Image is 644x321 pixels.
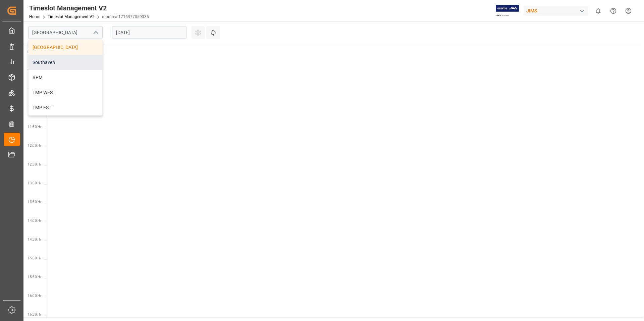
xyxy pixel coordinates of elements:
[29,40,102,55] div: [GEOGRAPHIC_DATA]
[28,106,41,110] span: 11:00 Hr
[28,294,41,298] span: 16:00 Hr
[29,55,102,70] div: Southaven
[48,14,95,19] a: Timeslot Management V2
[28,50,41,54] span: 09:30 Hr
[28,256,41,260] span: 15:00 Hr
[29,3,149,13] div: Timeslot Management V2
[28,87,41,91] span: 10:30 Hr
[28,219,41,222] span: 14:00 Hr
[606,3,621,18] button: Help Center
[496,5,519,17] img: Exertis%20JAM%20-%20Email%20Logo.jpg_1722504956.jpg
[112,26,186,39] input: DD.MM.YYYY
[28,26,103,39] input: Type to search/select
[28,125,41,129] span: 11:30 Hr
[90,27,100,38] button: close menu
[28,238,41,241] span: 14:30 Hr
[28,313,41,316] span: 16:30 Hr
[29,85,102,100] div: TMP WEST
[28,163,41,166] span: 12:30 Hr
[524,6,588,16] div: JIMS
[28,69,41,72] span: 10:00 Hr
[28,144,41,147] span: 12:00 Hr
[29,100,102,115] div: TMP EST
[29,70,102,85] div: BPM
[28,200,41,204] span: 13:30 Hr
[29,14,40,19] a: Home
[591,3,606,18] button: show 0 new notifications
[28,275,41,279] span: 15:30 Hr
[524,4,591,17] button: JIMS
[28,181,41,185] span: 13:00 Hr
